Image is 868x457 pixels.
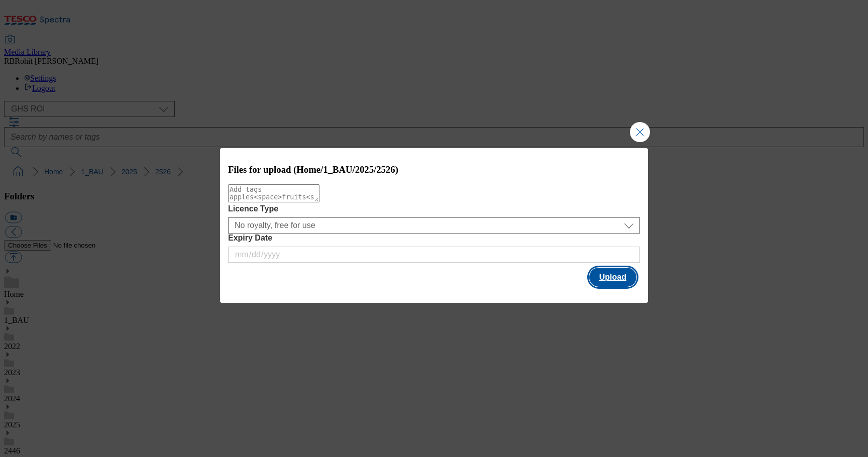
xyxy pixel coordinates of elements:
[228,164,640,175] h3: Files for upload (Home/1_BAU/2025/2526)
[228,234,640,243] label: Expiry Date
[228,204,640,213] label: Licence Type
[220,148,648,303] div: Modal
[589,268,636,287] button: Upload
[630,122,650,142] button: Close Modal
